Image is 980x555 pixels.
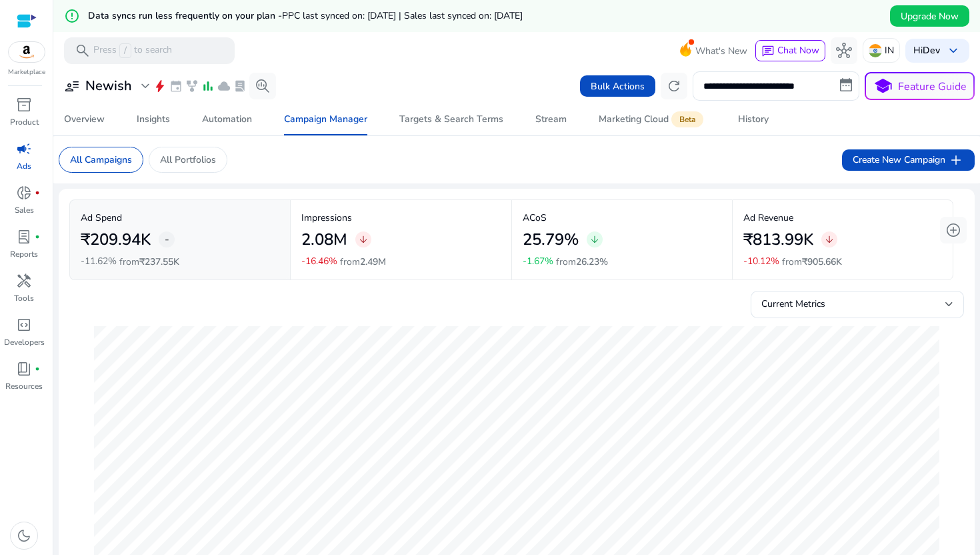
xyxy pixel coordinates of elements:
span: arrow_downward [358,234,369,245]
span: donut_small [16,185,32,201]
img: in.svg [869,44,882,57]
span: search [75,43,91,59]
p: Reports [10,248,38,260]
p: All Portfolios [160,153,216,167]
p: All Campaigns [70,153,132,167]
span: code_blocks [16,317,32,333]
div: Overview [64,115,105,124]
span: 2.49M [360,255,386,268]
span: fiber_manual_record [35,234,40,239]
p: IN [885,39,894,62]
p: Developers [4,336,45,348]
button: schoolFeature Guide [865,72,975,100]
span: Bulk Actions [591,79,645,93]
button: hub [831,37,857,64]
span: search_insights [255,78,271,94]
span: fiber_manual_record [35,190,40,195]
span: Current Metrics [761,298,825,310]
span: ₹237.55K [139,255,179,268]
p: from [119,255,179,269]
div: Automation [202,115,252,124]
span: inventory_2 [16,97,32,113]
h2: 25.79% [523,230,579,249]
p: Product [10,116,39,128]
span: PPC last synced on: [DATE] | Sales last synced on: [DATE] [282,9,523,22]
p: ACoS [523,211,721,225]
span: campaign [16,141,32,157]
span: 26.23% [576,255,608,268]
div: Targets & Search Terms [399,115,503,124]
p: Sales [15,204,34,216]
div: Insights [137,115,170,124]
p: Tools [14,292,34,304]
h5: Data syncs run less frequently on your plan - [88,11,523,22]
span: user_attributes [64,78,80,94]
div: History [738,115,769,124]
button: Upgrade Now [890,5,969,27]
span: family_history [185,79,199,93]
span: ₹905.66K [802,255,842,268]
p: Impressions [301,211,500,225]
span: refresh [666,78,682,94]
p: Resources [5,380,43,392]
span: Beta [671,111,703,127]
span: event [169,79,183,93]
button: chatChat Now [755,40,825,61]
span: keyboard_arrow_down [945,43,961,59]
p: -16.46% [301,257,337,266]
span: dark_mode [16,528,32,544]
span: chat [761,45,775,58]
span: arrow_downward [589,234,600,245]
button: Bulk Actions [580,75,655,97]
span: expand_more [137,78,153,94]
h2: 2.08M [301,230,347,249]
span: add_circle [945,222,961,238]
span: / [119,43,131,58]
div: Stream [535,115,567,124]
h3: Newish [85,78,132,94]
span: school [873,77,893,96]
span: What's New [695,39,747,63]
button: add_circle [940,217,967,243]
p: Ad Revenue [743,211,942,225]
p: Hi [913,46,940,55]
span: hub [836,43,852,59]
b: Dev [923,44,940,57]
p: -1.67% [523,257,553,266]
span: handyman [16,273,32,289]
h2: ₹813.99K [743,230,813,249]
p: Ad Spend [81,211,279,225]
div: Marketing Cloud [599,114,706,125]
span: - [165,231,169,247]
span: add [948,152,964,168]
button: Create New Campaignadd [842,149,975,171]
p: Feature Guide [898,79,967,95]
span: Create New Campaign [853,152,964,168]
span: bolt [153,79,167,93]
p: from [782,255,842,269]
mat-icon: error_outline [64,8,80,24]
div: Campaign Manager [284,115,367,124]
p: from [556,255,608,269]
span: Chat Now [777,44,819,57]
h2: ₹209.94K [81,230,151,249]
p: Marketplace [8,67,45,77]
span: cloud [217,79,231,93]
p: from [340,255,386,269]
p: -10.12% [743,257,779,266]
span: fiber_manual_record [35,366,40,372]
span: lab_profile [16,229,32,245]
p: -11.62% [81,257,117,266]
p: Ads [17,160,31,172]
img: amazon.svg [9,42,45,62]
p: Press to search [93,43,172,58]
span: bar_chart [201,79,215,93]
span: book_4 [16,361,32,377]
span: arrow_downward [824,234,835,245]
button: refresh [661,73,687,99]
button: search_insights [249,73,276,99]
span: lab_profile [233,79,247,93]
span: Upgrade Now [901,9,959,23]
